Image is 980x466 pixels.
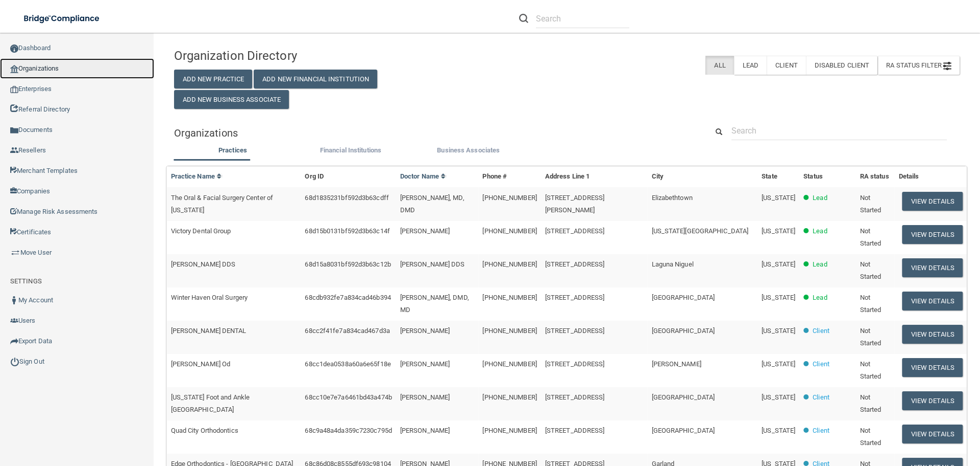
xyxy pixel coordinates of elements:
[171,393,250,413] span: [US_STATE] Foot and Ankle [GEOGRAPHIC_DATA]
[652,393,715,401] span: [GEOGRAPHIC_DATA]
[536,9,629,28] input: Search
[860,260,881,280] span: Not Started
[902,192,963,211] button: View Details
[652,227,749,235] span: [US_STATE][GEOGRAPHIC_DATA]
[10,126,18,135] img: icon-documents.8dae5593.png
[171,227,231,235] span: Victory Dental Group
[757,166,799,187] th: State
[895,166,967,187] th: Details
[174,70,253,88] button: Add New Practice
[400,393,450,401] span: [PERSON_NAME]
[171,172,222,180] a: Practice Name
[943,62,951,70] img: icon-filter@2x.21656d0b.png
[482,360,536,368] span: [PHONE_NUMBER]
[10,86,18,93] img: enterprise.0d942306.png
[400,360,450,368] span: [PERSON_NAME]
[902,292,963,310] button: View Details
[902,325,963,344] button: View Details
[10,248,20,258] img: briefcase.64adab9b.png
[652,327,715,335] span: [GEOGRAPHIC_DATA]
[652,260,694,268] span: Laguna Niguel
[305,327,389,335] span: 68cc2f41fe7a834cad467d3a
[902,258,963,277] button: View Details
[305,294,390,301] span: 68cdb932fe7a834cad46b394
[305,427,391,434] span: 68c9a48a4da359c7230c795d
[545,427,605,434] span: [STREET_ADDRESS]
[254,70,377,88] button: Add New Financial Institution
[860,227,881,247] span: Not Started
[813,292,827,304] p: Lead
[10,275,42,287] label: SETTINGS
[813,391,829,404] p: Client
[400,327,450,335] span: [PERSON_NAME]
[545,393,605,401] span: [STREET_ADDRESS]
[860,327,881,347] span: Not Started
[652,427,715,434] span: [GEOGRAPHIC_DATA]
[902,425,963,443] button: View Details
[762,360,795,368] span: [US_STATE]
[400,194,464,214] span: [PERSON_NAME], MD, DMD
[400,294,469,314] span: [PERSON_NAME], DMD, MD
[171,360,231,368] span: [PERSON_NAME] Od
[10,337,18,345] img: icon-export.b9366987.png
[545,327,605,335] span: [STREET_ADDRESS]
[762,194,795,202] span: [US_STATE]
[10,146,18,154] img: ic_reseller.de258add.png
[482,227,536,235] span: [PHONE_NUMBER]
[860,194,881,214] span: Not Started
[10,357,19,366] img: ic_power_dark.7ecde6b1.png
[320,146,381,154] span: Financial Institutions
[813,425,829,437] p: Client
[414,144,522,157] label: Business Associates
[762,294,795,301] span: [US_STATE]
[767,56,806,75] label: Client
[856,166,895,187] th: RA status
[886,61,951,69] span: RA Status Filter
[218,146,247,154] span: Practices
[860,294,881,314] span: Not Started
[305,393,391,401] span: 68cc10e7e7a6461bd43a474b
[400,260,465,268] span: [PERSON_NAME] DDS
[478,166,541,187] th: Phone #
[806,56,878,75] label: Disabled Client
[813,192,827,204] p: Lead
[860,427,881,447] span: Not Started
[10,45,18,53] img: ic_dashboard_dark.d01f4a41.png
[171,260,236,268] span: [PERSON_NAME] DDS
[652,194,693,202] span: Elizabethtown
[860,360,881,380] span: Not Started
[400,172,446,180] a: Doctor Name
[762,393,795,401] span: [US_STATE]
[174,127,693,139] h5: Organizations
[705,56,733,75] label: All
[482,294,536,301] span: [PHONE_NUMBER]
[10,317,18,325] img: icon-users.e205127d.png
[813,225,827,237] p: Lead
[762,260,795,268] span: [US_STATE]
[799,166,856,187] th: Status
[813,358,829,370] p: Client
[400,227,450,235] span: [PERSON_NAME]
[171,327,247,335] span: [PERSON_NAME] DENTAL
[541,166,648,187] th: Address Line 1
[305,260,390,268] span: 68d15a8031bf592d3b63c12b
[482,260,536,268] span: [PHONE_NUMBER]
[437,146,500,154] span: Business Associates
[305,194,388,202] span: 68d1835231bf592d3b63cdff
[297,144,404,157] label: Financial Institutions
[171,194,274,214] span: The Oral & Facial Surgery Center of [US_STATE]
[171,427,238,434] span: Quad City Orthodontics
[652,294,715,301] span: [GEOGRAPHIC_DATA]
[174,144,292,159] li: Practices
[15,8,109,29] img: bridge_compliance_login_screen.278c3ca4.svg
[179,144,287,157] label: Practices
[545,227,605,235] span: [STREET_ADDRESS]
[171,294,248,301] span: Winter Haven Oral Surgery
[174,90,289,109] button: Add New Business Associate
[545,360,605,368] span: [STREET_ADDRESS]
[409,144,527,159] li: Business Associate
[902,358,963,377] button: View Details
[482,194,536,202] span: [PHONE_NUMBER]
[813,258,827,271] p: Lead
[10,296,18,304] img: ic_user_dark.df1a06c3.png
